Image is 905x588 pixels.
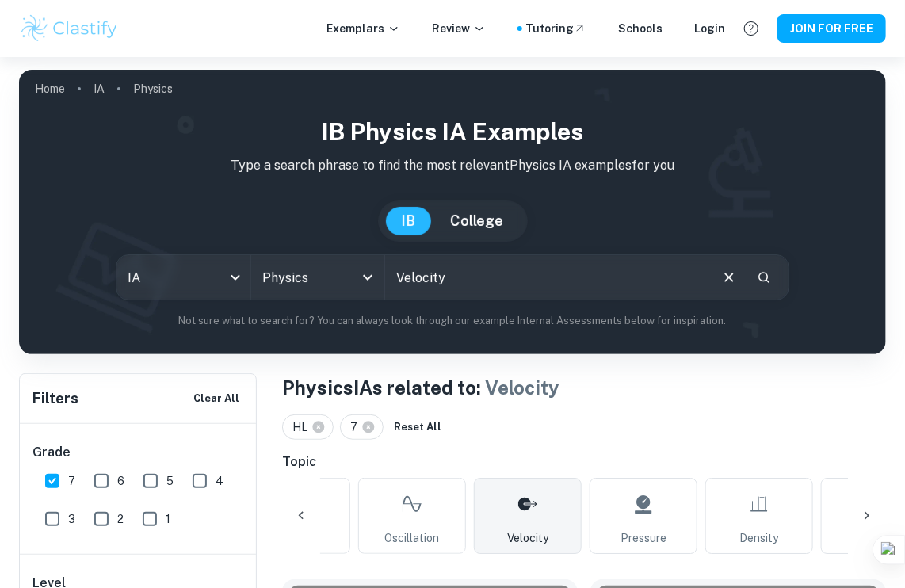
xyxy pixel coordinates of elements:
p: Not sure what to search for? You can always look through our example Internal Assessments below f... [32,313,873,329]
button: College [435,207,520,235]
span: 1 [166,510,170,528]
button: Open [357,266,379,288]
span: Pressure [621,529,666,547]
span: 4 [216,472,223,490]
button: Reset All [390,415,445,439]
p: Review [432,20,486,37]
a: IA [94,78,105,100]
input: E.g. harmonic motion analysis, light diffraction experiments, sliding objects down a ramp... [385,255,708,300]
span: HL [292,418,315,436]
span: 3 [68,510,75,528]
p: Exemplars [326,20,400,37]
button: JOIN FOR FREE [777,14,886,43]
span: Velocity [485,376,559,399]
a: Tutoring [525,20,586,37]
div: 7 [340,414,384,440]
button: Help and Feedback [738,15,765,42]
img: Clastify logo [19,13,120,44]
button: IB [386,207,432,235]
h1: IB Physics IA examples [32,114,873,150]
button: Clear [714,262,744,292]
button: Search [750,264,777,291]
img: profile cover [19,70,886,354]
a: Login [694,20,725,37]
div: IA [116,255,250,300]
p: Type a search phrase to find the most relevant Physics IA examples for you [32,156,873,175]
span: Velocity [507,529,548,547]
h6: Topic [282,452,886,472]
div: HL [282,414,334,440]
p: Physics [133,80,173,97]
span: Oscillation [385,529,440,547]
span: 2 [117,510,124,528]
span: 7 [350,418,365,436]
a: Home [35,78,65,100]
h6: Filters [32,388,78,410]
span: 6 [117,472,124,490]
h1: Physics IAs related to: [282,373,886,402]
span: 7 [68,472,75,490]
h6: Grade [32,443,245,462]
button: Clear All [189,387,243,410]
span: 5 [166,472,174,490]
a: Schools [618,20,663,37]
span: Density [740,529,779,547]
